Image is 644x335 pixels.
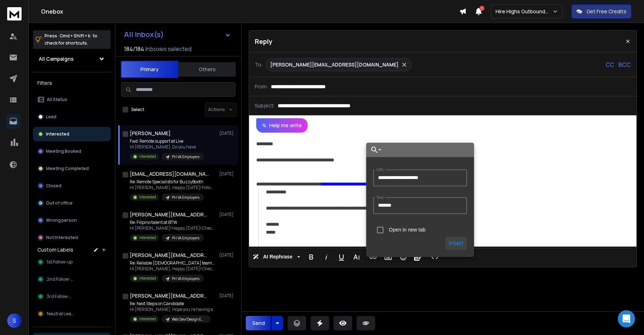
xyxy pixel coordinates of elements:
p: Interested [139,194,156,200]
button: Out of office [33,196,111,210]
button: Underline (⌘U) [335,250,348,264]
p: All Status [47,97,67,102]
p: Interested [139,154,156,159]
p: BCC [618,60,631,69]
button: Choose Link [366,143,383,157]
p: Get Free Credits [586,8,626,15]
button: More Text [350,250,363,264]
p: Press to check for shortcuts. [45,32,97,47]
button: Get Free Credits [571,4,631,19]
button: Signature [411,250,425,264]
p: Out of office [46,200,73,206]
p: Interested [46,131,69,137]
p: CC [606,60,614,69]
button: Insert Image (⌘P) [381,250,395,264]
h1: Onebox [41,7,459,16]
button: Closed [33,179,111,193]
p: Re: Next Steps on Candidate [130,301,213,307]
p: Lead [46,114,56,120]
button: Send [246,316,271,330]
p: PH VA Employers [172,195,199,200]
p: Hi [PERSON_NAME], Hope you're having a [130,307,213,312]
button: Bold (⌘B) [304,250,318,264]
img: logo [7,7,22,20]
p: Wrong person [46,217,77,223]
button: Insert Link (⌘K) [366,250,380,264]
button: Meeting Booked [33,144,111,159]
button: 3rd Follow-up [33,289,111,304]
span: 3rd Follow-up [47,294,74,299]
p: Hire Highs Outbound Engine [496,8,552,15]
button: Meeting Completed [33,161,111,176]
button: AI Rephrase [251,250,302,264]
button: Help me write [256,118,308,133]
p: Interested [139,316,156,322]
span: Cmd + Shift + k [59,32,91,40]
p: Not Interested [46,235,78,240]
span: Neutral Leads [47,311,76,317]
span: 1 [479,6,484,11]
span: AI Rephrase [262,254,294,260]
p: [DATE] [219,252,235,258]
h1: [PERSON_NAME][EMAIL_ADDRESS][DOMAIN_NAME] [130,252,209,259]
button: Primary [121,61,178,78]
p: To: [255,61,263,68]
span: 184 / 184 [124,45,144,53]
p: Meeting Completed [46,166,89,171]
button: All Inbox(s) [118,27,237,42]
button: 2nd Follow-up [33,272,111,286]
label: Text [375,195,385,200]
span: 2nd Follow-up [47,276,76,282]
p: PH VA Employers [172,276,199,281]
p: Subject: [255,102,275,109]
p: Interested [139,276,156,281]
p: Fwd: Remote support at Live [130,138,204,144]
h1: [PERSON_NAME][EMAIL_ADDRESS] [130,292,209,299]
p: Hi [PERSON_NAME], Happy [DATE]! Checking in [130,266,216,272]
p: PH VA Employers [172,235,199,241]
p: [DATE] [219,293,235,299]
button: Others [178,61,236,77]
label: Open in new tab [389,227,425,233]
div: Open Intercom Messenger [618,310,635,327]
h1: [PERSON_NAME][EMAIL_ADDRESS][PERSON_NAME][DOMAIN_NAME] [130,211,209,218]
p: Re: Remote Specialists for BuzzyBooth [130,179,216,185]
button: Insert [445,237,467,250]
button: Wrong person [33,213,111,228]
h1: [PERSON_NAME] [130,130,171,137]
p: [DATE] [219,171,235,177]
button: Interested [33,127,111,141]
h3: Custom Labels [37,246,73,253]
button: S [7,313,22,328]
p: Hi [PERSON_NAME], Do you have [130,144,204,150]
button: Lead [33,110,111,124]
button: 1st Follow-up [33,255,111,269]
h3: Inboxes selected [146,45,192,53]
label: URL [375,167,386,172]
p: Hi [PERSON_NAME]! Happy [DATE]! Checking in [130,225,216,231]
p: [DATE] [219,212,235,217]
p: From: [255,83,268,90]
button: All Campaigns [33,52,111,66]
h3: Filters [33,78,111,88]
h1: All Inbox(s) [124,31,164,38]
p: Web Dev/Design Employers [172,317,206,322]
p: Interested [139,235,156,240]
p: [PERSON_NAME][EMAIL_ADDRESS][DOMAIN_NAME] [270,61,399,68]
p: Re: Filipino talent at BTW [130,220,216,225]
button: Neutral Leads [33,307,111,321]
p: PH VA Employers [172,154,199,160]
h1: All Campaigns [39,55,74,63]
p: Hi [PERSON_NAME], Happy [DATE]! Following up [130,185,216,191]
p: Reply [255,36,272,46]
h1: [EMAIL_ADDRESS][DOMAIN_NAME] [130,170,209,178]
button: Not Interested [33,230,111,245]
button: Code View [428,250,442,264]
button: Emoticons [396,250,410,264]
span: 1st Follow-up [47,259,73,265]
p: Re: Reliable [DEMOGRAPHIC_DATA] teams at [130,260,216,266]
p: [DATE] [219,130,235,136]
label: Select [131,107,144,113]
